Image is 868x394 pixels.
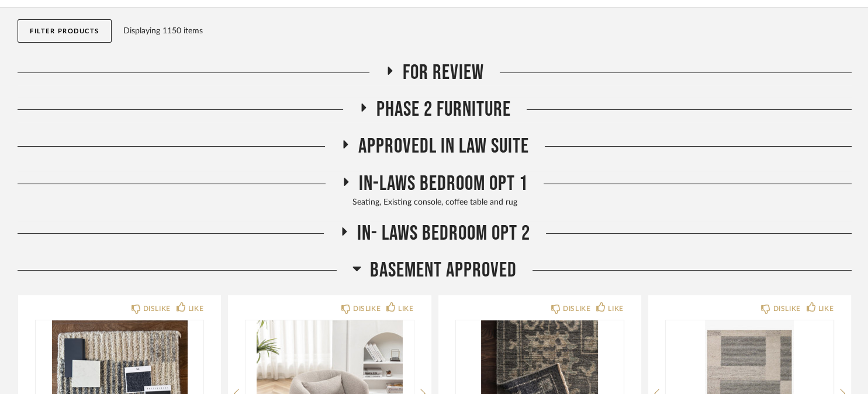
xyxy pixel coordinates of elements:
div: DISLIKE [773,303,800,314]
span: In-Laws Bedroom Opt 1 [359,171,528,196]
div: LIKE [818,303,834,314]
div: LIKE [188,303,203,314]
div: DISLIKE [563,303,590,314]
div: DISLIKE [353,303,381,314]
span: Basement APPROVED [370,258,517,283]
button: Filter Products [18,19,112,43]
span: Phase 2 Furniture [376,97,511,122]
div: Seating, Existing console, coffee table and rug [18,196,852,209]
div: DISLIKE [143,303,171,314]
span: For Review [403,60,484,85]
span: Approvedl In Law Suite [358,134,529,159]
div: LIKE [608,303,623,314]
span: In- Laws Bedroom Opt 2 [357,221,530,246]
div: LIKE [398,303,413,314]
div: Displaying 1150 items [123,25,846,37]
